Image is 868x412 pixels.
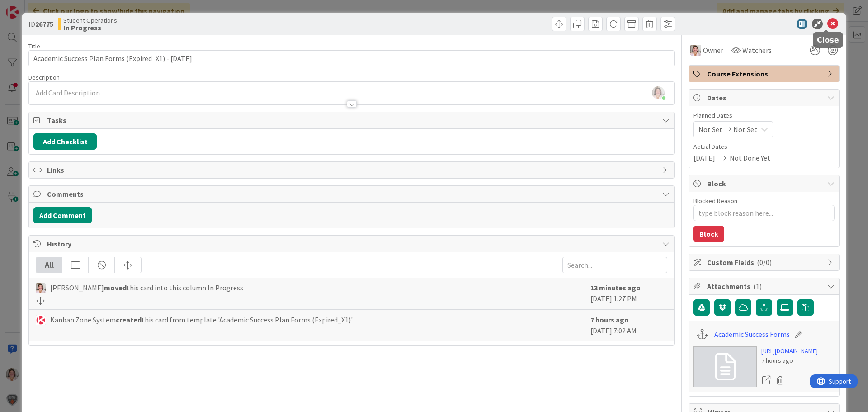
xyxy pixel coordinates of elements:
[50,282,243,293] span: [PERSON_NAME] this card into this column In Progress
[50,314,353,325] span: Kanban Zone System this card from template 'Academic Success Plan Forms (Expired_X1)'
[36,283,46,293] img: EW
[104,283,127,292] b: moved
[19,1,41,12] span: Support
[698,124,722,135] span: Not Set
[28,19,53,29] span: ID
[35,19,53,28] b: 26775
[761,374,771,386] a: Open
[707,68,823,79] span: Course Extensions
[562,257,667,273] input: Search...
[742,45,772,56] span: Watchers
[36,315,46,325] img: KS
[36,257,62,273] div: All
[33,207,92,223] button: Add Comment
[707,281,823,292] span: Attachments
[47,165,658,175] span: Links
[693,142,835,152] span: Actual Dates
[757,258,772,267] span: ( 0/0 )
[63,24,117,31] b: In Progress
[707,92,823,103] span: Dates
[761,356,818,365] div: 7 hours ago
[703,45,723,56] span: Owner
[693,197,737,205] label: Blocked Reason
[47,189,658,199] span: Comments
[590,282,667,305] div: [DATE] 1:27 PM
[693,226,724,242] button: Block
[652,86,665,99] img: 8Zp9bjJ6wS5x4nzU9KWNNxjkzf4c3Efw.jpg
[761,346,818,356] a: [URL][DOMAIN_NAME]
[47,238,658,249] span: History
[590,314,667,336] div: [DATE] 7:02 AM
[63,17,117,24] span: Student Operations
[33,133,97,150] button: Add Checklist
[753,282,762,291] span: ( 1 )
[690,45,701,56] img: EW
[707,257,823,268] span: Custom Fields
[590,283,641,292] b: 13 minutes ago
[817,36,839,44] h5: Close
[730,152,770,163] span: Not Done Yet
[693,111,835,120] span: Planned Dates
[28,42,40,50] label: Title
[707,178,823,189] span: Block
[714,329,790,340] a: Academic Success Forms
[28,50,675,66] input: type card name here...
[116,315,142,324] b: created
[590,315,629,324] b: 7 hours ago
[733,124,757,135] span: Not Set
[28,73,60,81] span: Description
[47,115,658,126] span: Tasks
[693,152,715,163] span: [DATE]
